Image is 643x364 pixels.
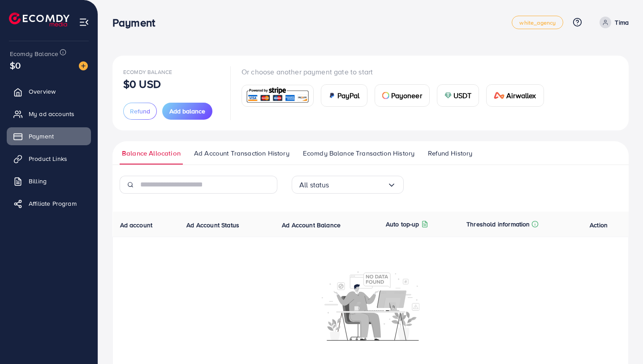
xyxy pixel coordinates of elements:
[375,84,430,107] a: cardPayoneer
[169,107,205,116] span: Add balance
[7,150,91,168] a: Product Links
[186,221,239,230] span: Ad Account Status
[382,92,389,99] img: card
[303,148,414,158] span: Ecomdy Balance Transaction History
[29,87,56,96] span: Overview
[7,105,91,123] a: My ad accounts
[130,107,150,116] span: Refund
[9,13,69,26] img: logo
[486,84,544,107] a: cardAirwallex
[321,84,367,107] a: cardPayPal
[494,92,505,99] img: card
[282,221,341,230] span: Ad Account Balance
[79,17,89,27] img: menu
[386,219,419,230] p: Auto top-up
[112,16,162,29] h3: Payment
[7,82,91,100] a: Overview
[299,178,329,192] span: All status
[242,66,551,77] p: Or choose another payment gate to start
[519,20,556,26] span: white_agency
[122,148,181,158] span: Balance Allocation
[605,324,636,357] iframe: Chat
[123,68,172,76] span: Ecomdy Balance
[444,92,452,99] img: card
[123,103,157,120] button: Refund
[337,90,360,101] span: PayPal
[162,103,212,120] button: Add balance
[29,109,74,118] span: My ad accounts
[322,270,419,341] img: No account
[329,178,387,192] input: Search for option
[506,90,536,101] span: Airwallex
[120,221,153,230] span: Ad account
[615,17,629,28] p: Tima
[596,17,629,28] a: Tima
[29,154,67,163] span: Product Links
[590,221,608,230] span: Action
[29,177,47,186] span: Billing
[7,127,91,145] a: Payment
[245,86,311,105] img: card
[428,148,472,158] span: Refund History
[194,148,289,158] span: Ad Account Transaction History
[29,132,54,141] span: Payment
[512,16,563,29] a: white_agency
[7,172,91,190] a: Billing
[453,90,472,101] span: USDT
[437,84,479,107] a: cardUSDT
[10,59,21,72] span: $0
[123,78,161,89] p: $0 USD
[466,219,530,230] p: Threshold information
[292,176,404,194] div: Search for option
[29,199,77,208] span: Affiliate Program
[7,195,91,212] a: Affiliate Program
[391,90,422,101] span: Payoneer
[10,49,58,58] span: Ecomdy Balance
[79,61,88,70] img: image
[242,85,314,107] a: card
[328,92,336,99] img: card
